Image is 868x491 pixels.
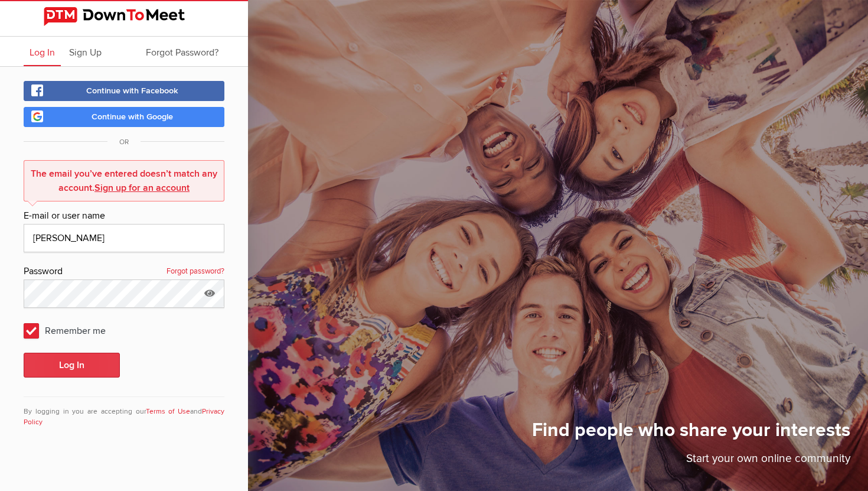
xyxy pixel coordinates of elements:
[24,81,224,101] a: Continue with Facebook
[86,86,178,96] span: Continue with Facebook
[44,7,204,26] img: DownToMeet
[69,47,102,58] span: Sign Up
[24,353,120,378] button: Log In
[63,37,107,66] a: Sign Up
[146,407,191,416] a: Terms of Use
[532,418,850,450] h1: Find people who share your interests
[24,320,118,341] span: Remember me
[94,182,190,194] a: Sign up for an account
[24,224,224,252] input: Email@address.com
[92,112,173,122] span: Continue with Google
[30,47,55,58] span: Log In
[532,450,850,473] p: Start your own online community
[167,264,224,279] a: Forgot password?
[107,138,141,147] span: OR
[24,209,224,224] div: E-mail or user name
[140,37,224,66] a: Forgot Password?
[24,37,61,66] a: Log In
[24,107,224,127] a: Continue with Google
[24,396,224,428] div: By logging in you are accepting our and
[146,47,218,58] span: Forgot Password?
[30,167,218,195] div: The email you’ve entered doesn’t match any account.
[24,264,224,279] div: Password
